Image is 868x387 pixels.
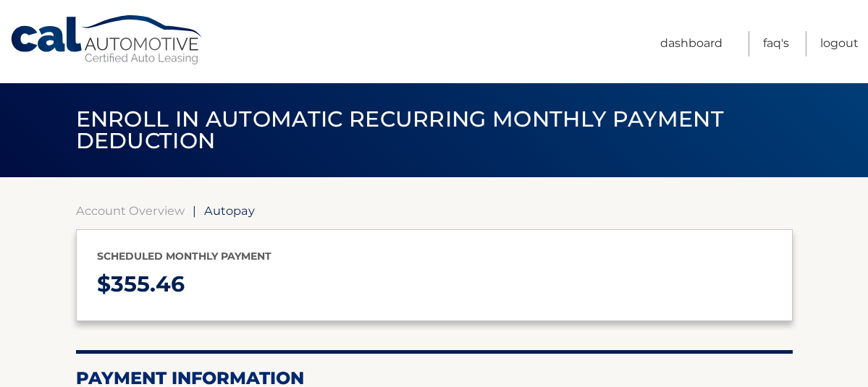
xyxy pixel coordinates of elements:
[820,31,859,56] a: Logout
[9,14,205,66] a: Cal Automotive
[76,203,185,218] a: Account Overview
[111,271,185,297] span: 355.46
[660,31,722,56] a: Dashboard
[76,106,724,154] span: Enroll in automatic recurring monthly payment deduction
[763,31,789,56] a: FAQ's
[97,265,772,304] p: $
[97,247,772,265] p: Scheduled monthly payment
[193,203,196,218] span: |
[204,203,255,218] span: Autopay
